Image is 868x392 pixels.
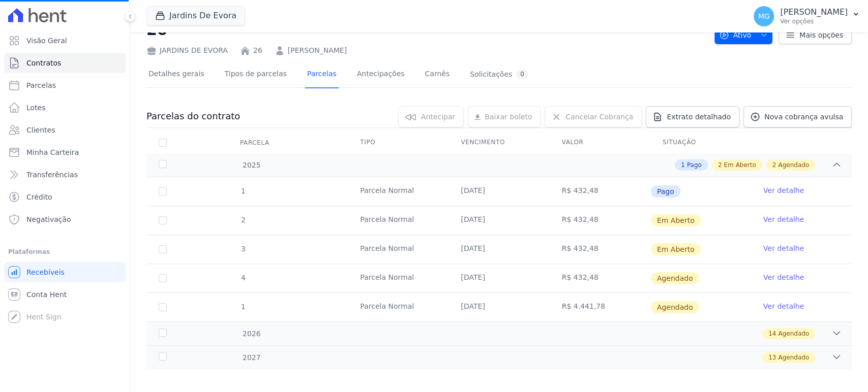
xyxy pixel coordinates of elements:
td: R$ 432,48 [550,264,650,292]
p: Ver opções [780,17,848,25]
a: Crédito [4,187,126,207]
a: Antecipações [355,61,407,88]
span: 1 [240,303,246,311]
a: Ver detalhe [763,214,804,224]
span: Em Aberto [724,160,756,170]
span: Pago [687,160,702,170]
td: Parcela Normal [348,206,448,235]
h3: Parcelas do contrato [146,110,240,122]
td: Parcela Normal [348,177,448,206]
span: Minha Carteira [26,147,79,157]
span: Transferências [26,170,78,180]
span: 4 [240,274,246,282]
span: Agendado [651,272,699,284]
td: Parcela Normal [348,235,448,264]
span: 2 [240,216,246,224]
span: Em Aberto [651,243,701,255]
span: 1 [681,160,685,170]
th: Tipo [348,132,448,153]
td: R$ 432,48 [550,235,650,264]
td: Parcela Normal [348,264,448,292]
a: Carnês [423,61,452,88]
span: 1 [240,187,246,195]
td: R$ 4.441,78 [550,293,650,321]
td: Parcela Normal [348,293,448,321]
td: [DATE] [448,293,549,321]
a: Tipos de parcelas [223,61,289,88]
td: [DATE] [448,177,549,206]
span: Contratos [26,58,61,68]
span: Pago [651,185,680,198]
span: Recebíveis [26,267,65,277]
span: Visão Geral [26,36,67,46]
span: Lotes [26,103,46,113]
a: 26 [253,45,262,56]
div: Solicitações [470,70,528,79]
th: Valor [550,132,650,153]
a: Detalhes gerais [146,61,206,88]
a: Ver detalhe [763,243,804,253]
a: Negativação [4,209,126,230]
input: default [159,274,167,282]
span: Extrato detalhado [667,112,731,122]
div: Parcela [228,133,282,153]
input: default [159,303,167,311]
span: Clientes [26,125,55,135]
span: 2 [718,160,722,170]
td: [DATE] [448,235,549,264]
a: Ver detalhe [763,185,804,195]
a: Nova cobrança avulsa [743,106,852,127]
span: Agendado [778,160,809,170]
a: Solicitações0 [468,61,530,88]
td: [DATE] [448,264,549,292]
input: Só é possível selecionar pagamentos em aberto [159,187,167,195]
a: Lotes [4,97,126,118]
a: Ver detalhe [763,272,804,282]
span: Mais opções [799,30,843,40]
td: R$ 432,48 [550,206,650,235]
span: 14 [768,329,776,338]
span: Agendado [778,353,809,362]
a: [PERSON_NAME] [288,45,347,56]
span: Nova cobrança avulsa [764,112,843,122]
div: Plataformas [8,246,122,258]
span: Conta Hent [26,289,67,300]
button: Jardins De Evora [146,6,245,25]
span: Crédito [26,192,52,202]
a: Mais opções [779,26,852,44]
th: Situação [650,132,751,153]
div: 0 [516,70,528,79]
a: Contratos [4,53,126,73]
div: JARDINS DE EVORA [146,45,228,56]
button: Ativo [714,26,773,44]
span: 13 [768,353,776,362]
a: Clientes [4,120,126,140]
a: Transferências [4,165,126,185]
span: Ativo [719,26,752,44]
a: Recebíveis [4,262,126,282]
td: [DATE] [448,206,549,235]
a: Minha Carteira [4,142,126,162]
span: Agendado [778,329,809,338]
span: MG [758,13,770,20]
button: MG [PERSON_NAME] Ver opções [745,2,868,30]
th: Vencimento [448,132,549,153]
a: Parcelas [305,61,339,88]
a: Visão Geral [4,30,126,51]
a: Conta Hent [4,284,126,305]
span: 3 [240,245,246,253]
a: Ver detalhe [763,301,804,311]
span: Parcelas [26,80,56,90]
a: Extrato detalhado [646,106,739,127]
input: default [159,216,167,224]
span: Em Aberto [651,214,701,226]
span: Agendado [651,301,699,313]
span: 2 [772,160,776,170]
p: [PERSON_NAME] [780,7,848,17]
a: Parcelas [4,75,126,95]
td: R$ 432,48 [550,177,650,206]
span: Negativação [26,214,71,224]
input: default [159,245,167,253]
